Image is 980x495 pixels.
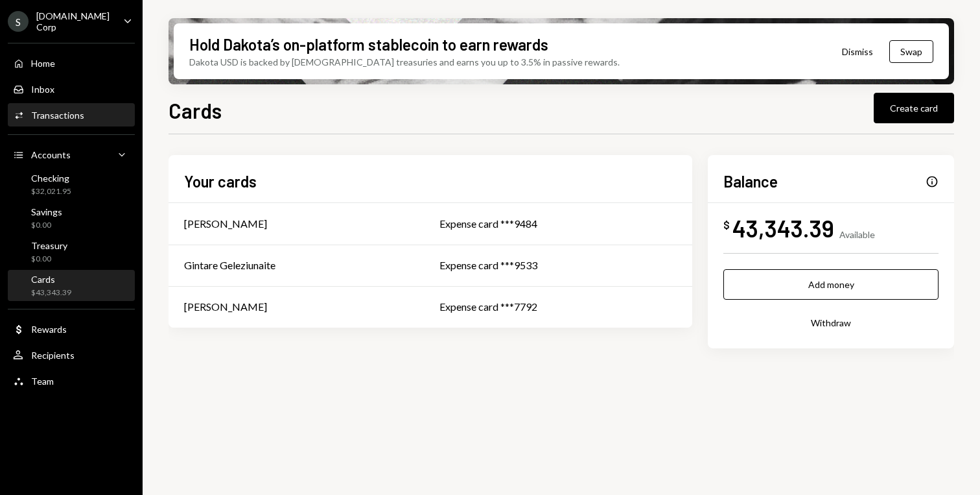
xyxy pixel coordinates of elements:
[184,258,275,273] div: Gintare Geleziunaite
[826,36,889,67] button: Dismiss
[8,77,135,101] a: Inbox
[8,343,135,367] a: Recipients
[31,58,55,69] div: Home
[36,10,113,32] div: [DOMAIN_NAME] Corp
[874,93,954,123] button: Create card
[31,110,84,121] div: Transactions
[723,308,939,338] button: Withdraw
[31,274,71,285] div: Cards
[889,40,933,63] button: Swap
[8,236,135,267] a: Treasury$0.00
[439,216,677,232] div: Expense card ***9484
[723,219,730,232] div: $
[31,254,67,265] div: $0.00
[8,202,135,234] a: Savings$0.00
[31,206,62,217] div: Savings
[31,376,54,387] div: Team
[723,171,778,192] h2: Balance
[189,55,620,69] div: Dakota USD is backed by [DEMOGRAPHIC_DATA] treasuries and earns you up to 3.5% in passive rewards.
[8,143,135,166] a: Accounts
[8,51,135,75] a: Home
[31,287,71,298] div: $43,343.39
[31,240,67,251] div: Treasury
[8,317,135,341] a: Rewards
[8,11,29,32] div: S
[8,169,135,200] a: Checking$32,021.95
[184,216,267,232] div: [PERSON_NAME]
[732,213,834,243] div: 43,343.39
[723,269,939,300] button: Add money
[31,186,71,197] div: $32,021.95
[31,324,67,335] div: Rewards
[31,173,71,184] div: Checking
[439,299,677,315] div: Expense card ***7792
[169,97,222,123] h1: Cards
[439,258,677,273] div: Expense card ***9533
[839,229,875,240] div: Available
[31,220,62,231] div: $0.00
[8,270,135,301] a: Cards$43,343.39
[189,34,548,55] div: Hold Dakota’s on-platform stablecoin to earn rewards
[8,369,135,392] a: Team
[31,149,71,160] div: Accounts
[184,299,267,315] div: [PERSON_NAME]
[8,103,135,127] a: Transactions
[184,171,257,192] h2: Your cards
[31,350,75,361] div: Recipients
[31,84,54,95] div: Inbox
